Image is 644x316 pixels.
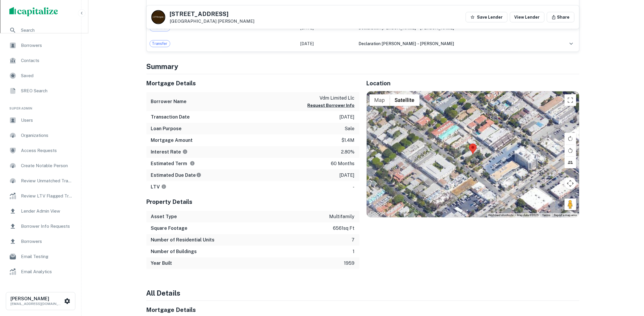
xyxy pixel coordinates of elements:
a: [PERSON_NAME] [218,19,255,24]
iframe: Chat Widget [615,269,644,297]
button: Map camera controls [565,178,576,189]
button: Toggle fullscreen view [565,94,576,106]
a: Terms (opens in new tab) [542,213,551,217]
button: expand row [566,39,576,49]
a: Borrowers [5,234,77,248]
a: Borrowers [5,38,77,52]
h6: LTV [151,183,166,190]
a: SREO Search [5,84,77,98]
a: Open this area in Google Maps (opens a new window) [368,210,387,217]
span: Email Analytics [21,268,73,275]
button: Save Lender [466,12,508,22]
p: 60 months [331,160,355,167]
h6: Number of Buildings [151,248,197,255]
svg: Term is based on a standard schedule for this type of loan. [190,161,195,166]
p: [GEOGRAPHIC_DATA] [170,19,255,24]
span: Access Requests [21,147,73,154]
span: [PERSON_NAME] [420,26,454,30]
p: sale [345,125,355,132]
td: [DATE] [297,4,356,20]
svg: The interest rates displayed on the website are for informational purposes only and may be report... [182,149,188,154]
a: Access Requests [5,144,77,158]
a: Lender Admin View [5,204,77,218]
h6: Transaction Date [151,114,190,121]
h6: Mortgage Amount [151,137,193,144]
span: Users [21,117,73,124]
h6: Number of Residential Units [151,236,215,243]
span: Organizations [21,132,73,139]
p: [DATE] [340,172,355,179]
p: [EMAIL_ADDRESS][DOMAIN_NAME] [10,301,63,306]
button: Show satellite imagery [390,94,420,106]
span: Create Notable Person [21,162,73,169]
h4: Summary [146,61,579,72]
button: Drag Pegman onto the map to open Street View [565,199,576,210]
h6: Borrower Name [151,98,187,105]
p: 2.80% [341,149,355,156]
div: Users [5,113,77,127]
h6: Estimated Term [151,160,195,167]
h6: Year Built [151,260,172,267]
span: Search [21,27,73,34]
svg: LTVs displayed on the website are for informational purposes only and may be reported incorrectly... [161,184,166,189]
svg: Estimate is based on a standard schedule for this type of loan. [196,172,201,178]
h6: Interest Rate [151,149,188,156]
button: Rotate map counterclockwise [565,145,576,156]
a: Borrower Info Requests [5,219,77,233]
a: Contacts [5,54,77,68]
button: Tilt map [565,157,576,168]
button: [PERSON_NAME][EMAIL_ADDRESS][DOMAIN_NAME] [6,292,75,310]
span: Map data ©2025 [517,213,539,217]
span: Review LTV Flagged Transactions [21,193,73,200]
a: Saved [5,69,77,83]
span: Borrowers [21,238,73,245]
span: Saved [21,72,73,79]
h6: Loan Purpose [151,125,182,132]
td: [DATE] [297,36,356,52]
a: Organizations [5,128,77,142]
h5: Location [366,79,579,88]
p: [DATE] [340,114,355,121]
h6: [PERSON_NAME] [10,296,63,301]
p: 1 [353,248,355,255]
a: Email Testing [5,250,77,264]
a: Email Analytics [5,265,77,279]
span: declaration [PERSON_NAME] [359,26,416,30]
a: Report a map error [554,213,577,217]
h4: All Details [146,288,579,298]
a: Create Notable Person [5,159,77,173]
h6: Square Footage [151,225,188,232]
h5: Mortgage Details [146,79,359,88]
p: - [353,183,355,190]
span: Transfer [150,41,170,47]
span: SREO Search [21,87,73,94]
p: $1.4m [342,137,355,144]
h6: Asset Type [151,213,177,220]
h5: Mortgage Details [146,306,359,314]
div: → [359,40,546,47]
span: Email Testing [21,253,73,260]
h5: Property Details [146,197,359,206]
span: declaration [PERSON_NAME] [359,41,416,46]
button: Request Borrower Info [308,102,355,109]
img: capitalize-logo.png [9,7,58,16]
span: Borrowers [21,42,73,49]
button: Rotate map clockwise [565,133,576,144]
a: Review LTV Flagged Transactions [5,189,77,203]
a: View Lender [510,12,544,22]
h5: [STREET_ADDRESS] [170,11,255,17]
p: 6561 sq ft [333,225,355,232]
button: Keyboard shortcuts [489,213,514,217]
div: Search [5,23,77,37]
